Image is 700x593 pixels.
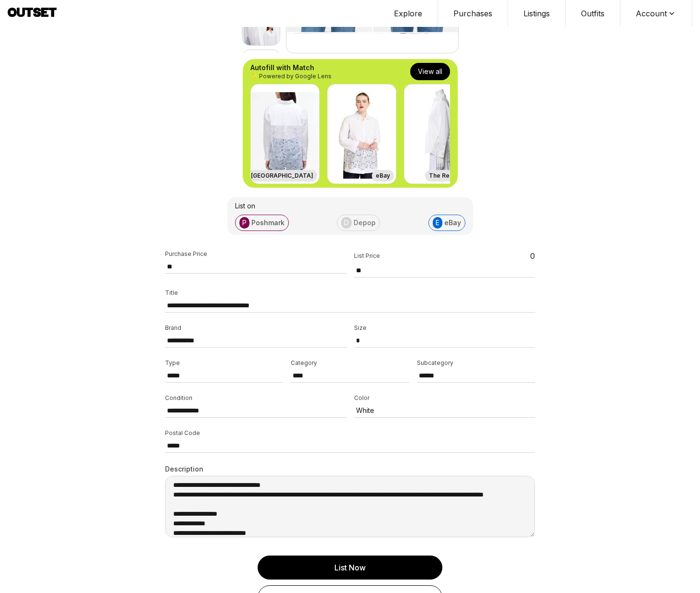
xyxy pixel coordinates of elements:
[268,562,432,573] div: List Now
[354,394,535,402] p: Color
[354,252,380,260] p: List Price
[235,201,255,211] span: List on
[341,217,352,229] span: D
[239,217,249,229] span: P
[250,73,332,80] div: ✨ Powered by Google Lens
[354,250,535,262] div: 0
[258,556,442,580] button: List Now
[376,172,390,180] h3: eBay
[444,218,461,228] span: eBay
[165,250,346,258] p: Purchase Price
[356,406,520,415] p: White
[165,289,534,297] p: Title
[165,324,346,332] p: Brand
[165,464,534,474] p: Description
[404,85,473,183] img: Saint Laurent 2021 Long Sleeve Button-Up Top - White Tops, Clothing - SNT395735 | The RealReal
[328,85,396,183] img: MARINA RINALDI 🌟 Cotton poplin Blouse PLUS size MR 29_ Usa 20W_ It58_De50_Uk24 | eBay
[165,429,534,437] p: Postal Code
[410,63,450,80] button: View all
[291,359,409,367] p: Category
[417,359,535,367] p: Subcategory
[433,217,442,229] span: E
[251,218,285,228] span: Poshmark
[354,324,535,332] p: Size
[429,172,467,180] h3: The RealReal
[165,359,283,367] p: Type
[165,394,346,402] p: Condition
[354,218,376,228] span: Depop
[251,172,313,180] h3: [GEOGRAPHIC_DATA]
[250,63,332,73] div: Autofill with Match
[251,85,319,183] img: Home | Plaza Las Américas | San Juan, Puerto Rico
